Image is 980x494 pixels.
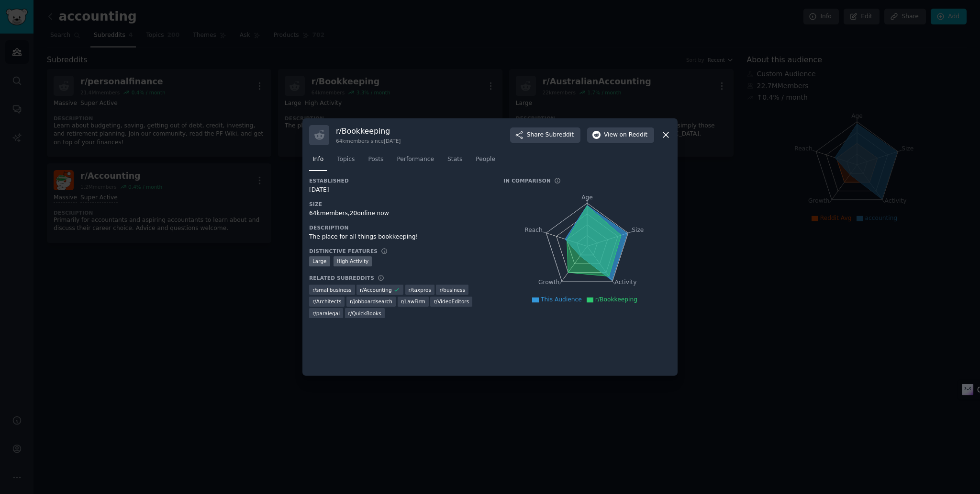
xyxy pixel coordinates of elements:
span: Share [527,131,574,139]
div: [DATE] [309,186,490,195]
a: Posts [365,152,387,172]
span: r/ paralegal [312,310,340,317]
tspan: Reach [524,226,543,233]
h3: Established [309,177,490,184]
a: Topics [334,152,358,172]
span: r/Bookkeeping [595,296,637,303]
a: People [472,152,499,172]
span: Performance [397,155,434,164]
span: r/ QuickBooks [348,310,381,317]
span: View [604,131,647,139]
div: High Activity [334,256,372,266]
div: The place for all things bookkeeping! [309,233,490,241]
h3: In Comparison [503,177,551,184]
span: r/ jobboardsearch [350,298,392,305]
span: Subreddit [546,131,574,139]
div: 64k members since [DATE] [336,138,401,144]
h3: Size [309,201,490,207]
span: r/ Accounting [360,287,392,293]
h3: Description [309,224,490,231]
span: r/ VideoEditors [434,298,469,305]
span: on Reddit [620,131,647,139]
span: Topics [337,155,355,164]
span: People [476,155,495,164]
div: 64k members, 20 online now [309,209,490,218]
a: Stats [444,152,466,172]
span: Stats [447,155,462,164]
span: This Audience [541,296,582,303]
tspan: Age [581,194,593,201]
h3: Related Subreddits [309,275,374,281]
button: Viewon Reddit [587,127,654,143]
div: Large [309,256,330,266]
span: r/ business [439,287,465,293]
a: Performance [393,152,437,172]
tspan: Growth [538,279,559,286]
h3: Distinctive Features [309,248,378,254]
tspan: Activity [615,279,637,286]
button: ShareSubreddit [510,127,580,143]
span: r/ LawFirm [401,298,425,305]
span: r/ Architects [312,298,341,305]
tspan: Size [632,226,644,233]
span: r/ smallbusiness [312,287,352,293]
h3: r/ Bookkeeping [336,126,401,136]
a: Info [309,152,327,172]
span: Posts [368,155,383,164]
span: r/ taxpros [409,287,431,293]
span: Info [312,155,323,164]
